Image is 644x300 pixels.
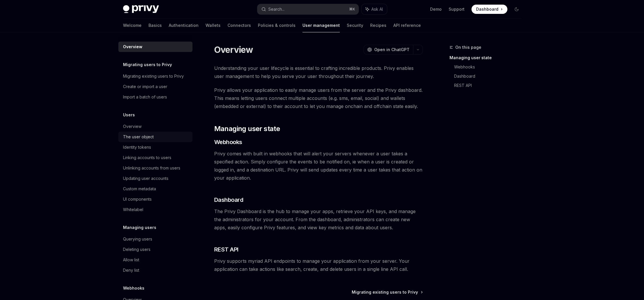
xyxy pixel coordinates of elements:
a: Querying users [118,234,192,244]
span: Dashboard [476,6,498,12]
div: The user object [123,133,154,140]
a: User management [302,18,340,32]
div: Updating user accounts [123,175,168,182]
a: API reference [393,18,421,32]
button: Ask AI [362,4,387,14]
a: Webhooks [454,62,526,72]
a: Migrating existing users to Privy [352,289,422,295]
a: Deny list [118,265,192,275]
div: Import a batch of users [123,94,167,100]
span: Privy comes with built in webhooks that will alert your servers whenever a user takes a specified... [214,150,423,182]
div: Deny list [123,267,139,274]
a: Overview [118,121,192,132]
a: Welcome [123,18,142,32]
div: Overview [123,43,142,50]
h5: Managing users [123,224,156,231]
div: Unlinking accounts from users [123,165,180,172]
span: ⌘ K [349,7,355,12]
h1: Overview [214,44,253,55]
a: Policies & controls [258,18,296,32]
h5: Users [123,111,135,118]
a: The user object [118,132,192,142]
h5: Webhooks [123,285,144,292]
a: REST API [454,81,526,90]
span: REST API [214,245,238,254]
a: Connectors [227,18,251,32]
span: Migrating existing users to Privy [352,289,418,295]
div: Migrating existing users to Privy [123,73,184,80]
a: Updating user accounts [118,173,192,184]
a: Basics [148,18,162,32]
div: Identity tokens [123,144,151,151]
a: Security [347,18,363,32]
a: Import a batch of users [118,92,192,102]
span: Managing user state [214,124,280,133]
a: Custom metadata [118,184,192,194]
a: Wallets [206,18,221,32]
a: Recipes [370,18,386,32]
button: Open in ChatGPT [364,45,413,55]
a: Dashboard [454,72,526,81]
div: Create or import a user [123,83,167,90]
button: Toggle dark mode [512,5,521,14]
span: Privy allows your application to easily manage users from the server and the Privy dashboard. Thi... [214,86,423,110]
span: Dashboard [214,196,243,204]
a: UI components [118,194,192,204]
img: dark logo [123,5,159,13]
a: Unlinking accounts from users [118,163,192,173]
a: Deleting users [118,244,192,255]
a: Identity tokens [118,142,192,152]
span: Webhooks [214,138,242,146]
span: Privy supports myriad API endpoints to manage your application from your server. Your application... [214,257,423,273]
div: UI components [123,196,152,203]
a: Managing user state [449,53,526,62]
h5: Migrating users to Privy [123,61,172,68]
a: Demo [430,6,442,12]
div: Linking accounts to users [123,154,171,161]
button: Search...⌘K [257,4,359,14]
div: Whitelabel [123,206,143,213]
div: Search... [268,6,285,13]
span: The Privy Dashboard is the hub to manage your apps, retrieve your API keys, and manage the admini... [214,207,423,232]
a: Overview [118,42,192,52]
a: Dashboard [471,5,507,14]
a: Migrating existing users to Privy [118,71,192,81]
a: Create or import a user [118,81,192,92]
span: Understanding your user lifecycle is essential to crafting incredible products. Privy enables use... [214,64,423,80]
div: Allow list [123,256,139,263]
a: Whitelabel [118,204,192,215]
a: Support [449,6,465,12]
div: Deleting users [123,246,151,253]
a: Allow list [118,255,192,265]
a: Authentication [169,18,199,32]
a: Linking accounts to users [118,152,192,163]
span: On this page [455,44,481,51]
div: Querying users [123,236,152,243]
div: Custom metadata [123,185,156,192]
div: Overview [123,123,142,130]
span: Ask AI [371,6,383,12]
span: Open in ChatGPT [374,47,410,53]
